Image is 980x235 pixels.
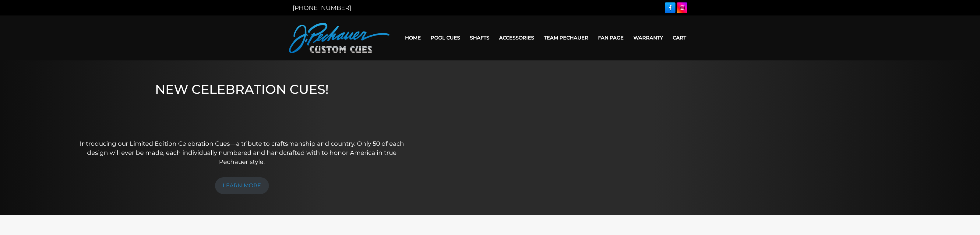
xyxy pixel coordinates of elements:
a: Shafts [465,30,494,46]
a: Fan Page [593,30,629,46]
a: Pool Cues [426,30,465,46]
a: Accessories [494,30,539,46]
a: Warranty [629,30,668,46]
a: Home [400,30,426,46]
img: Pechauer Custom Cues [289,23,390,53]
a: Team Pechauer [539,30,593,46]
a: [PHONE_NUMBER] [293,4,351,12]
p: Introducing our Limited Edition Celebration Cues—a tribute to craftsmanship and country. Only 50 ... [76,139,407,166]
a: Cart [668,30,691,46]
h1: NEW CELEBRATION CUES! [76,82,407,131]
a: LEARN MORE [215,177,269,194]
